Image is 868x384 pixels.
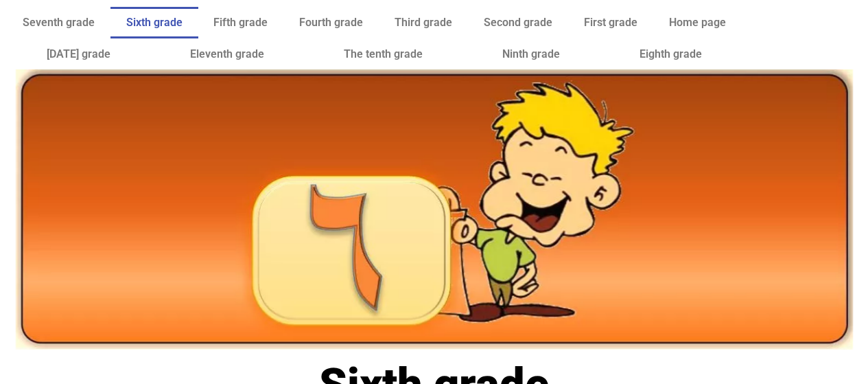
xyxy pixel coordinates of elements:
font: Eleventh grade [190,47,264,60]
a: Third grade [379,7,468,38]
font: [DATE] grade [47,47,110,60]
a: [DATE] grade [7,38,150,70]
a: Seventh grade [7,7,110,38]
font: Fifth grade [213,16,268,29]
font: Second grade [484,16,552,29]
a: Fifth grade [198,7,284,38]
a: Eleventh grade [150,38,304,70]
font: Home page [669,16,726,29]
font: Third grade [395,16,452,29]
font: Seventh grade [23,16,95,29]
a: Eighth grade [600,38,742,70]
font: Sixth grade [126,16,183,29]
a: Second grade [468,7,568,38]
font: Fourth grade [299,16,363,29]
a: Fourth grade [283,7,379,38]
a: First grade [568,7,653,38]
font: The tenth grade [344,47,423,60]
font: First grade [584,16,637,29]
a: Home page [653,7,742,38]
a: Sixth grade [110,7,198,38]
font: Ninth grade [502,47,560,60]
font: Eighth grade [640,47,702,60]
a: Ninth grade [462,38,600,70]
a: The tenth grade [304,38,462,70]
